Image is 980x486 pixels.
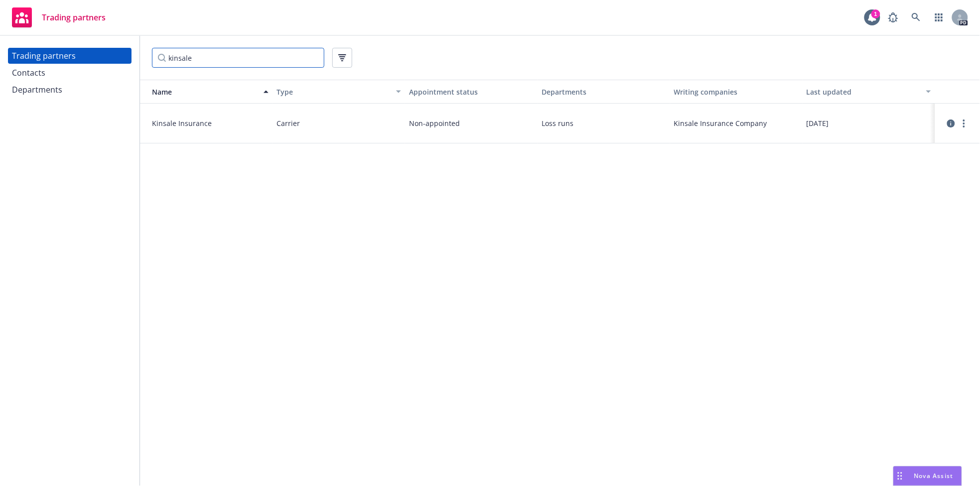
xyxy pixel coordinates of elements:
a: Search [906,7,926,27]
button: Nova Assist [893,466,962,486]
span: Kinsale Insurance Company [674,118,799,128]
button: Type [273,80,405,104]
a: Departments [8,82,132,98]
a: Switch app [929,7,949,27]
a: Contacts [8,65,132,81]
div: Last updated [807,87,920,97]
div: 1 [871,9,880,18]
a: Report a Bug [883,7,903,27]
div: Departments [12,82,62,98]
button: Appointment status [405,80,538,104]
button: Departments [538,80,670,104]
a: circleInformation [945,118,957,129]
button: Last updated [803,80,935,104]
div: Appointment status [409,87,534,97]
span: Loss runs [542,118,666,128]
button: Writing companies [670,80,803,104]
span: [DATE] [807,118,829,128]
button: Name [140,80,273,104]
div: Contacts [12,65,45,81]
div: Departments [542,87,666,97]
span: Nova Assist [914,472,954,480]
a: more [958,118,970,129]
span: Trading partners [42,13,106,21]
div: Writing companies [674,87,799,97]
span: Carrier [277,118,300,128]
a: Trading partners [8,48,132,64]
div: Trading partners [12,48,76,64]
input: Filter by keyword... [152,48,324,68]
div: Name [144,87,258,97]
div: Type [277,87,390,97]
a: Trading partners [8,3,110,31]
span: Kinsale Insurance [152,118,269,128]
span: Non-appointed [409,118,460,128]
div: Drag to move [894,467,906,486]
